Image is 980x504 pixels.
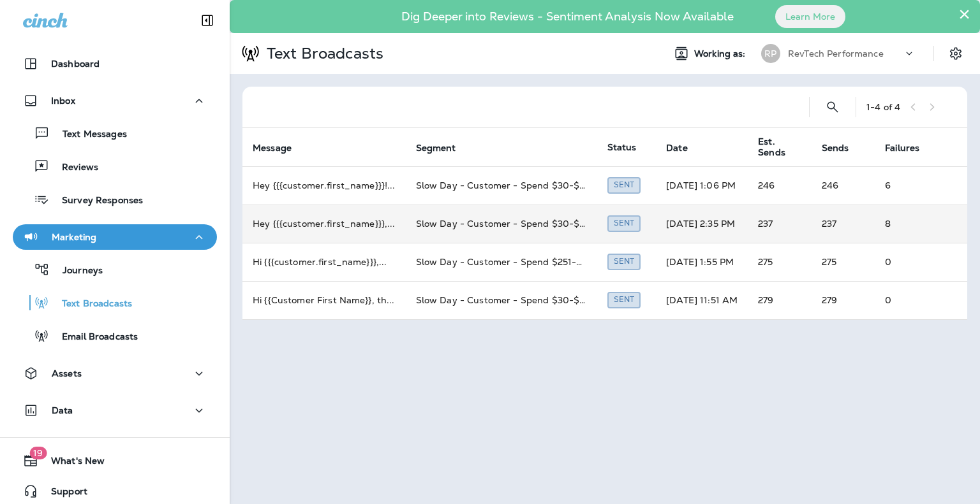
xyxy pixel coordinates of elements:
[748,243,812,281] td: 275
[607,293,641,305] span: Created by Zachary Nottke
[13,479,217,504] button: Support
[13,224,217,250] button: Marketing
[656,205,748,243] td: [DATE] 2:35 PM
[607,255,641,266] span: Created by Zachary Nottke
[49,331,138,343] p: Email Broadcasts
[52,368,82,378] p: Assets
[885,143,919,154] span: Failures
[666,143,688,154] span: Date
[262,44,383,63] p: Text Broadcasts
[52,405,73,415] p: Data
[13,256,217,283] button: Journeys
[50,129,127,141] p: Text Messages
[406,205,597,243] td: Slow Day - Customer - Spend $30-$200 last return between 90-730 days
[875,281,944,319] td: 0
[52,232,96,242] p: Marketing
[748,205,812,243] td: 237
[416,143,456,154] span: Segment
[364,15,771,18] p: Dig Deeper into Reviews - Sentiment Analysis Now Available
[748,166,812,205] td: 246
[866,102,900,112] div: 1 - 4 of 4
[242,243,406,281] td: Hi {{{customer.first_name}}}, ...
[38,486,87,501] span: Support
[13,448,217,473] button: 19What's New
[29,447,47,459] span: 19
[875,243,944,281] td: 0
[885,142,936,154] span: Failures
[13,361,217,386] button: Assets
[820,94,845,120] button: Search Text Broadcasts
[656,243,748,281] td: [DATE] 1:55 PM
[758,136,790,158] span: Est. Sends
[13,289,217,316] button: Text Broadcasts
[666,142,704,154] span: Date
[38,456,105,471] span: What's New
[607,141,637,153] span: Status
[822,142,866,154] span: Sends
[875,205,944,243] td: 8
[694,48,748,59] span: Working as:
[51,96,75,106] p: Inbox
[812,243,875,281] td: 275
[607,178,641,190] span: Created by Zachary Nottke
[406,243,597,281] td: Slow Day - Customer - Spend $251-$1300 last return between 14-365 days
[656,281,748,319] td: [DATE] 11:51 AM
[822,143,849,154] span: Sends
[761,44,780,63] div: RP
[958,4,970,24] button: Close
[775,5,845,28] button: Learn More
[189,8,225,33] button: Collapse Sidebar
[812,205,875,243] td: 237
[406,281,597,319] td: Slow Day - Customer - Spend $30-$200 last return between 90-730 days
[13,51,217,76] button: Dashboard
[49,298,132,310] p: Text Broadcasts
[253,142,308,154] span: Message
[242,205,406,243] td: Hey {{{customer.first_name}}}, ...
[406,166,597,205] td: Slow Day - Customer - Spend $30-$200 last return between 90-730 days
[607,254,641,270] div: Sent
[13,322,217,349] button: Email Broadcasts
[242,281,406,319] td: Hi {{Customer First Name}}, th ...
[607,215,641,231] div: Sent
[253,143,292,154] span: Message
[49,162,98,174] p: Reviews
[242,166,406,205] td: Hey {{{customer.first_name}}}! ...
[944,42,967,65] button: Settings
[13,120,217,147] button: Text Messages
[13,398,217,423] button: Data
[607,292,641,308] div: Sent
[788,48,884,59] p: RevTech Performance
[13,88,217,113] button: Inbox
[607,177,641,193] div: Sent
[51,59,100,69] p: Dashboard
[812,281,875,319] td: 279
[49,195,143,207] p: Survey Responses
[13,153,217,180] button: Reviews
[607,217,641,228] span: Created by Zachary Nottke
[875,166,944,205] td: 6
[758,136,806,158] span: Est. Sends
[416,142,473,154] span: Segment
[748,281,812,319] td: 279
[50,265,103,277] p: Journeys
[812,166,875,205] td: 246
[13,186,217,213] button: Survey Responses
[656,166,748,205] td: [DATE] 1:06 PM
